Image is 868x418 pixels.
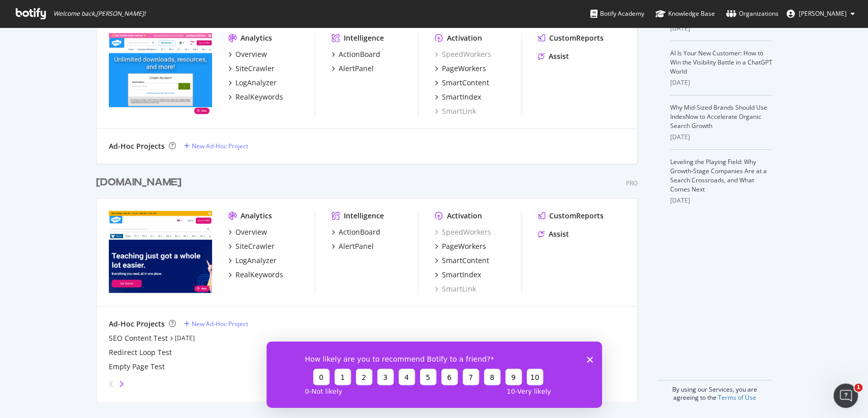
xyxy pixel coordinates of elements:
[109,333,168,343] a: SEO Content Test
[435,255,489,266] a: SmartContent
[192,142,248,150] div: New Ad-Hoc Project
[799,9,847,18] span: Paul Beer
[118,379,125,389] div: angle-right
[442,63,486,74] div: PageWorkers
[109,141,165,151] div: Ad-Hoc Projects
[241,33,272,43] div: Analytics
[192,319,248,328] div: New Ad-Hoc Project
[332,241,374,251] a: AlertPanel
[435,78,489,88] a: SmartContent
[435,63,486,74] a: PageWorkers
[549,229,569,239] div: Assist
[184,319,248,328] a: New Ad-Hoc Project
[332,227,380,237] a: ActionBoard
[344,211,384,221] div: Intelligence
[344,33,384,43] div: Intelligence
[447,33,482,43] div: Activation
[235,92,283,102] div: RealKeywords
[235,78,277,88] div: LogAnalyzer
[590,9,644,19] div: Botify Academy
[779,6,863,22] button: [PERSON_NAME]
[670,103,767,130] a: Why Mid-Sized Brands Should Use IndexNow to Accelerate Organic Search Growth
[655,9,715,19] div: Knowledge Base
[833,383,858,408] iframe: Intercom live chat
[670,157,767,194] a: Leveling the Playing Field: Why Growth-Stage Companies Are at a Search Crossroads, and What Comes...
[538,229,569,239] a: Assist
[228,63,275,74] a: SiteCrawler
[538,211,604,221] a: CustomReports
[657,380,772,402] div: By using our Services, you are agreeing to the
[435,106,476,116] a: SmartLink
[228,255,277,266] a: LogAnalyzer
[670,133,772,142] div: [DATE]
[442,255,489,266] div: SmartContent
[442,241,486,251] div: PageWorkers
[266,341,602,408] iframe: Survey from Botify
[184,142,248,150] a: New Ad-Hoc Project
[670,78,772,87] div: [DATE]
[718,393,756,402] a: Terms of Use
[339,241,374,251] div: AlertPanel
[332,63,374,74] a: AlertPanel
[96,175,186,190] a: [DOMAIN_NAME]
[235,49,267,59] div: Overview
[109,319,165,329] div: Ad-Hoc Projects
[109,347,172,358] a: Redirect Loop Test
[96,175,182,190] div: [DOMAIN_NAME]
[626,179,638,187] div: Pro
[549,51,569,61] div: Assist
[235,241,275,251] div: SiteCrawler
[442,92,481,102] div: SmartIndex
[339,63,374,74] div: AlertPanel
[442,78,489,88] div: SmartContent
[435,227,491,237] a: SpeedWorkers
[538,33,604,43] a: CustomReports
[235,63,275,74] div: SiteCrawler
[235,227,267,237] div: Overview
[109,33,212,115] img: twinkl.co.uk
[435,49,491,59] div: SpeedWorkers
[228,78,277,88] a: LogAnalyzer
[435,270,481,280] a: SmartIndex
[435,241,486,251] a: PageWorkers
[339,227,380,237] div: ActionBoard
[435,284,476,294] a: SmartLink
[109,211,212,293] img: twinkl.com
[549,211,604,221] div: CustomReports
[332,49,380,59] a: ActionBoard
[538,51,569,61] a: Assist
[235,270,283,280] div: RealKeywords
[549,33,604,43] div: CustomReports
[228,227,267,237] a: Overview
[854,383,862,392] span: 1
[109,362,165,372] a: Empty Page Test
[670,49,772,76] a: AI Is Your New Customer: How to Win the Visibility Battle in a ChatGPT World
[435,92,481,102] a: SmartIndex
[670,24,772,33] div: [DATE]
[726,9,779,19] div: Organizations
[339,49,380,59] div: ActionBoard
[235,255,277,266] div: LogAnalyzer
[228,270,283,280] a: RealKeywords
[53,10,145,18] span: Welcome back, [PERSON_NAME] !
[442,270,481,280] div: SmartIndex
